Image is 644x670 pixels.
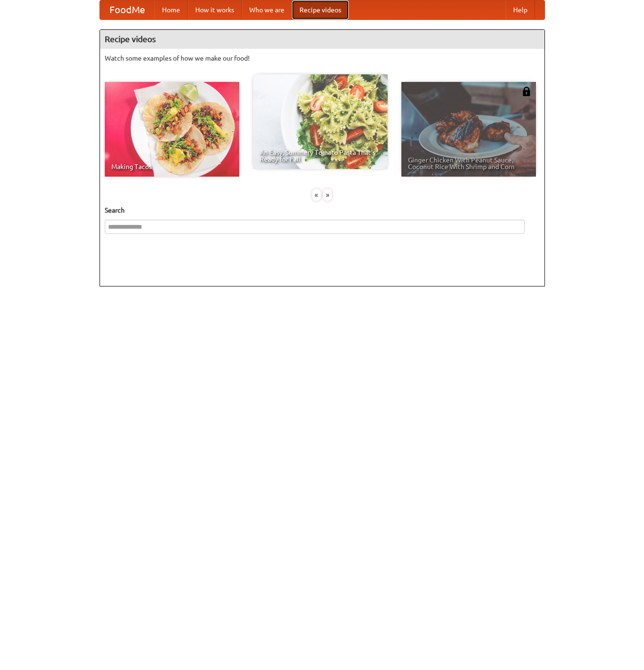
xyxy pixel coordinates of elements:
img: 483408.png [522,87,531,96]
div: » [323,189,332,201]
a: How it works [188,0,242,19]
a: Home [154,0,188,19]
a: Recipe videos [292,0,349,19]
h4: Recipe videos [100,30,544,49]
div: « [312,189,321,201]
span: Making Tacos [111,163,233,170]
a: An Easy, Summery Tomato Pasta That's Ready for Fall [253,74,388,169]
a: Help [506,0,535,19]
a: Who we are [242,0,292,19]
a: FoodMe [100,0,154,19]
h5: Search [105,205,540,215]
a: Making Tacos [105,82,239,177]
p: Watch some examples of how we make our food! [105,54,540,63]
span: An Easy, Summery Tomato Pasta That's Ready for Fall [260,149,381,162]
